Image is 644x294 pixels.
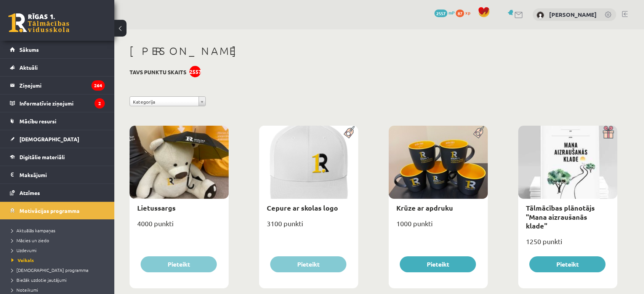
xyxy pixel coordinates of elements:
span: Mācies un ziedo [11,237,49,243]
span: Sākums [19,46,39,53]
i: 264 [91,80,105,91]
a: Aktuāli [10,59,105,76]
legend: Maksājumi [19,166,105,184]
button: Pieteikt [529,256,606,272]
button: Pieteikt [270,256,346,272]
span: Noteikumi [11,287,38,293]
a: Biežāk uzdotie jautājumi [11,276,107,283]
span: Mācību resursi [19,118,56,125]
img: Populāra prece [471,126,488,139]
a: Lietussargs [137,203,176,212]
a: [DEMOGRAPHIC_DATA] [10,130,105,148]
span: Aktuālās kampaņas [11,227,55,233]
span: [DEMOGRAPHIC_DATA] programma [11,267,88,273]
span: Kategorija [133,97,195,107]
img: Populāra prece [341,126,358,139]
a: Tālmācības plānotājs "Mana aizraušanās klade" [526,203,595,230]
span: Biežāk uzdotie jautājumi [11,277,67,283]
h1: [PERSON_NAME] [130,45,617,58]
a: Noteikumi [11,286,107,293]
div: 2557 [189,66,201,77]
a: Aktuālās kampaņas [11,227,107,234]
a: Maksājumi [10,166,105,184]
img: Dāvana ar pārsteigumu [600,126,617,139]
a: Motivācijas programma [10,202,105,219]
a: Mācies un ziedo [11,237,107,244]
a: 2557 mP [434,10,455,16]
a: Rīgas 1. Tālmācības vidusskola [8,13,69,32]
a: Uzdevumi [11,247,107,254]
a: Kategorija [130,96,206,106]
span: Motivācijas programma [19,207,80,214]
i: 2 [95,98,105,109]
div: 1000 punkti [389,217,488,236]
span: Digitālie materiāli [19,153,65,160]
a: Sākums [10,41,105,58]
a: Mācību resursi [10,112,105,130]
a: Ziņojumi264 [10,77,105,94]
span: Uzdevumi [11,247,37,253]
span: xp [465,10,470,16]
a: 87 xp [456,10,474,16]
span: Aktuāli [19,64,38,71]
div: 3100 punkti [259,217,358,236]
button: Pieteikt [400,256,476,272]
a: Atzīmes [10,184,105,201]
a: Veikals [11,257,107,264]
a: [DEMOGRAPHIC_DATA] programma [11,267,107,273]
a: Krūze ar apdruku [396,203,453,212]
span: Veikals [11,257,34,263]
a: [PERSON_NAME] [549,11,597,18]
span: mP [449,10,455,16]
div: 1250 punkti [518,235,617,254]
a: Digitālie materiāli [10,148,105,166]
div: 4000 punkti [130,217,229,236]
img: Loreta Dzene [537,11,544,19]
button: Pieteikt [141,256,217,272]
a: Informatīvie ziņojumi2 [10,94,105,112]
legend: Informatīvie ziņojumi [19,94,105,112]
span: Atzīmes [19,189,40,196]
legend: Ziņojumi [19,77,105,94]
span: 2557 [434,10,447,17]
a: Cepure ar skolas logo [267,203,338,212]
h3: Tavs punktu skaits [130,69,186,75]
span: [DEMOGRAPHIC_DATA] [19,136,79,142]
span: 87 [456,10,464,17]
